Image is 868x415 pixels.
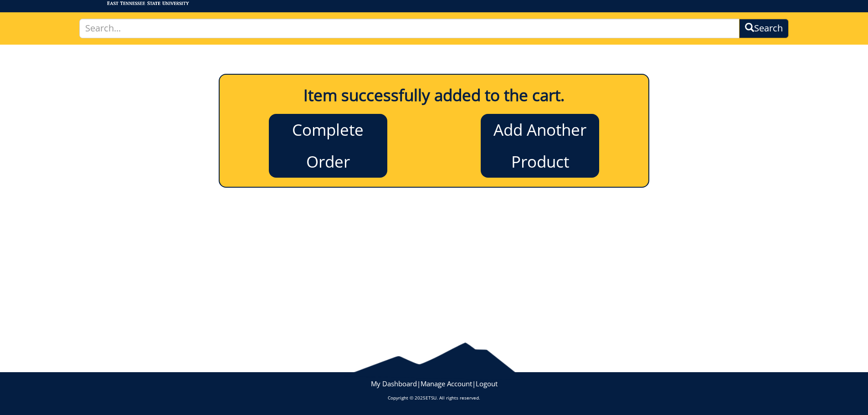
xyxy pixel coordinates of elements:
[421,379,472,388] a: Manage Account
[481,114,599,178] a: Add Another Product
[269,114,387,178] a: Complete Order
[476,379,498,388] a: Logout
[79,19,740,38] input: Search...
[739,19,789,38] button: Search
[426,395,437,401] a: ETSU
[303,84,565,106] b: Item successfully added to the cart.
[371,379,417,388] a: My Dashboard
